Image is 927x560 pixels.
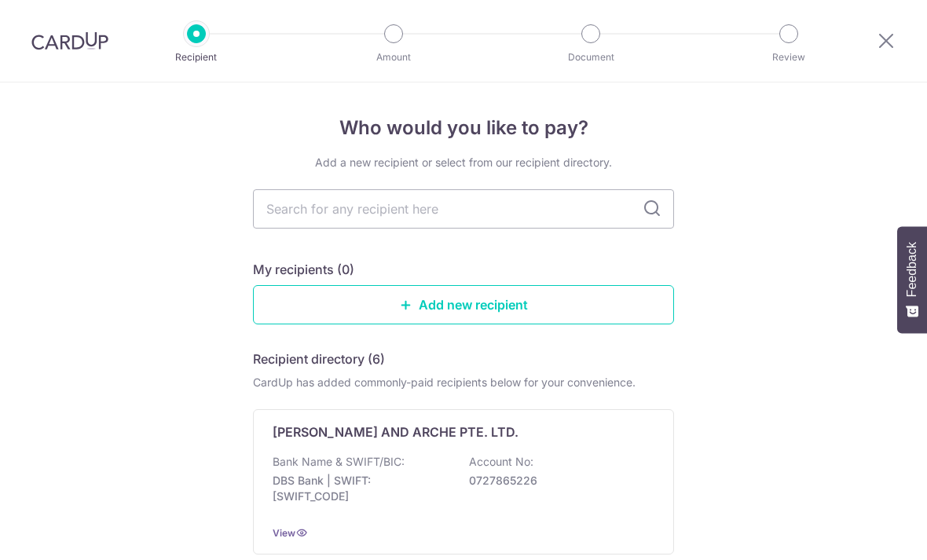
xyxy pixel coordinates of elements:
[273,454,405,470] p: Bank Name & SWIFT/BIC:
[273,527,295,539] a: View
[731,49,847,65] p: Review
[253,350,385,368] h5: Recipient directory (6)
[273,473,449,504] p: DBS Bank | SWIFT: [SWIFT_CODE]
[897,226,927,333] button: Feedback - Show survey
[253,260,354,279] h5: My recipients (0)
[273,423,518,441] p: [PERSON_NAME] AND ARCHE PTE. LTD.
[253,114,674,142] h4: Who would you like to pay?
[253,189,674,229] input: Search for any recipient here
[335,49,452,65] p: Amount
[138,49,255,65] p: Recipient
[253,285,674,324] a: Add new recipient
[253,155,674,170] div: Add a new recipient or select from our recipient directory.
[533,49,649,65] p: Document
[253,375,674,390] div: CardUp has added commonly-paid recipients below for your convenience.
[469,473,645,489] p: 0727865226
[469,454,533,470] p: Account No:
[31,31,108,50] img: CardUp
[905,242,919,297] span: Feedback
